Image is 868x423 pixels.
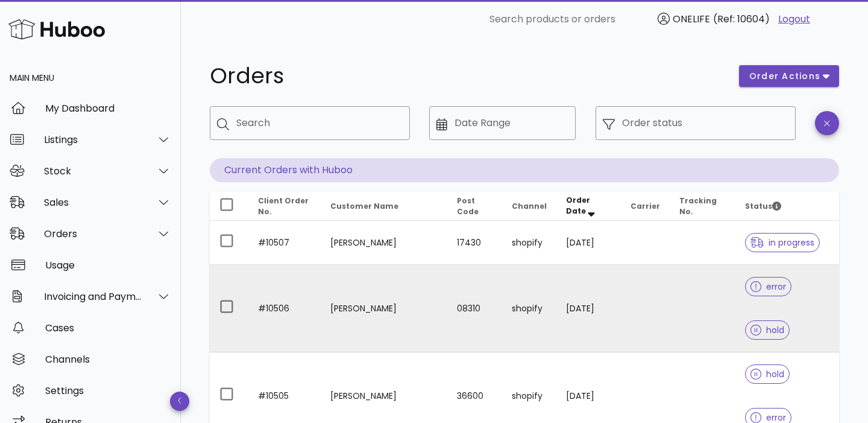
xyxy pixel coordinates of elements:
[321,221,447,265] td: [PERSON_NAME]
[321,265,447,352] td: [PERSON_NAME]
[321,192,447,221] th: Customer Name
[749,70,821,83] span: order actions
[556,265,621,352] td: [DATE]
[210,65,725,87] h1: Orders
[750,238,814,247] span: in progress
[258,196,309,217] span: Client Order No.
[447,221,502,265] td: 17430
[45,354,171,365] div: Channels
[248,221,321,265] td: #10507
[750,413,786,422] span: error
[8,16,105,42] img: Huboo Logo
[44,134,142,145] div: Listings
[745,201,781,211] span: Status
[330,201,398,211] span: Customer Name
[248,192,321,221] th: Client Order No.
[673,12,710,26] span: ONELIFE
[750,282,786,291] span: error
[735,192,839,221] th: Status
[502,192,556,221] th: Channel
[447,192,502,221] th: Post Code
[44,291,142,302] div: Invoicing and Payments
[44,197,142,208] div: Sales
[45,322,171,334] div: Cases
[621,192,670,221] th: Carrier
[502,221,556,265] td: shopify
[45,259,171,271] div: Usage
[248,265,321,352] td: #10506
[457,196,479,217] span: Post Code
[778,12,810,27] a: Logout
[679,196,717,217] span: Tracking No.
[739,65,839,87] button: order actions
[556,221,621,265] td: [DATE]
[502,265,556,352] td: shopify
[566,195,590,216] span: Order Date
[750,326,784,334] span: hold
[45,385,171,396] div: Settings
[447,265,502,352] td: 08310
[512,201,547,211] span: Channel
[44,228,142,240] div: Orders
[631,201,660,211] span: Carrier
[713,12,770,26] span: (Ref: 10604)
[44,165,142,177] div: Stock
[556,192,621,221] th: Order Date: Sorted descending. Activate to remove sorting.
[210,158,839,182] p: Current Orders with Huboo
[45,103,171,114] div: My Dashboard
[670,192,736,221] th: Tracking No.
[750,370,784,378] span: hold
